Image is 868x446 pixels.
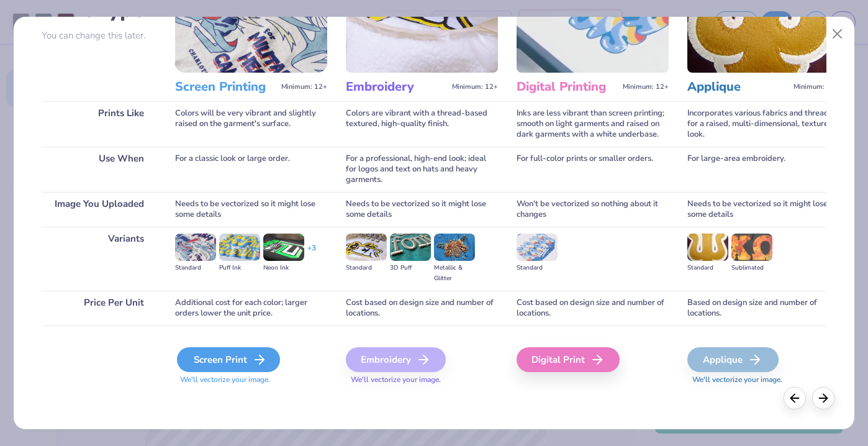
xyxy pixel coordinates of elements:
div: For large-area embroidery. [687,147,839,192]
span: We'll vectorize your image. [687,375,839,385]
div: Use When [42,147,156,192]
div: Needs to be vectorized so it might lose some details [175,192,327,227]
img: Standard [346,234,387,261]
div: Standard [687,263,728,273]
div: Incorporates various fabrics and threads for a raised, multi-dimensional, textured look. [687,101,839,147]
div: Standard [517,263,558,273]
h3: Applique [687,79,789,95]
span: Minimum: 12+ [793,83,839,91]
span: Minimum: 12+ [281,83,327,91]
div: For a professional, high-end look; ideal for logos and text on hats and heavy garments. [346,147,498,192]
span: Minimum: 12+ [623,83,669,91]
img: Sublimated [731,234,772,261]
div: Inks are less vibrant than screen printing; smooth on light garments and raised on dark garments ... [517,101,669,147]
div: + 3 [307,243,316,264]
div: Puff Ink [219,263,260,273]
div: Needs to be vectorized so it might lose some details [346,192,498,227]
img: 3D Puff [390,234,431,261]
div: Standard [175,263,216,273]
div: Digital Print [517,347,620,372]
div: Sublimated [731,263,772,273]
div: Variants [42,227,156,291]
div: Standard [346,263,387,273]
span: We'll vectorize your image. [175,375,327,385]
div: Won't be vectorized so nothing about it changes [517,192,669,227]
div: Cost based on design size and number of locations. [517,291,669,325]
div: Colors will be very vibrant and slightly raised on the garment's surface. [175,101,327,147]
h3: Screen Printing [175,79,276,95]
img: Standard [517,234,558,261]
div: Needs to be vectorized so it might lose some details [687,192,839,227]
div: Screen Print [177,347,280,372]
p: You can change this later. [42,30,156,41]
img: Metallic & Glitter [434,234,475,261]
span: We'll vectorize your image. [346,375,498,385]
div: Image You Uploaded [42,192,156,227]
div: Based on design size and number of locations. [687,291,839,325]
div: Applique [687,347,779,372]
div: Metallic & Glitter [434,263,475,284]
div: Cost based on design size and number of locations. [346,291,498,325]
div: Neon Ink [263,263,304,273]
div: Price Per Unit [42,291,156,325]
div: Embroidery [346,347,446,372]
h3: Digital Printing [517,79,618,95]
div: For full-color prints or smaller orders. [517,147,669,192]
h3: Embroidery [346,79,447,95]
div: Prints Like [42,101,156,147]
img: Puff Ink [219,234,260,261]
div: For a classic look or large order. [175,147,327,192]
img: Standard [687,234,728,261]
div: Colors are vibrant with a thread-based textured, high-quality finish. [346,101,498,147]
div: 3D Puff [390,263,431,273]
span: Minimum: 12+ [452,83,498,91]
img: Standard [175,234,216,261]
img: Neon Ink [263,234,304,261]
button: Close [826,22,849,46]
div: Additional cost for each color; larger orders lower the unit price. [175,291,327,325]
